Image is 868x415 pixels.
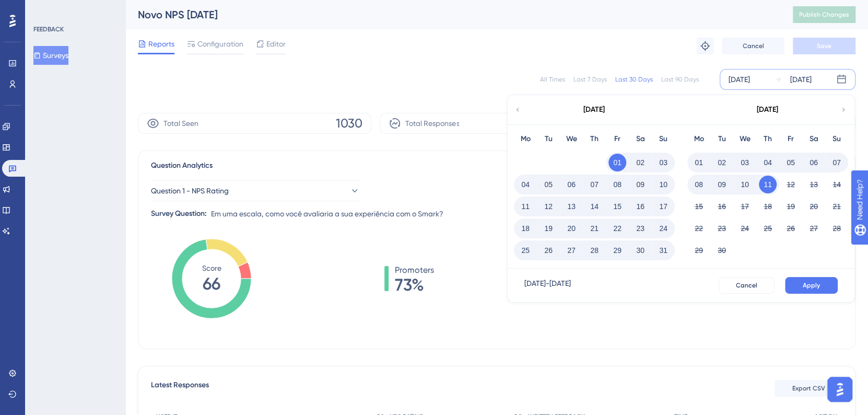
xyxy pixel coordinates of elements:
[517,241,534,259] button: 25
[203,274,220,294] tspan: 66
[661,75,699,84] div: Last 90 Days
[722,38,784,54] button: Cancel
[539,176,557,193] button: 05
[631,154,649,171] button: 02
[560,133,583,145] div: We
[631,241,649,259] button: 30
[539,198,557,215] button: 12
[690,154,708,171] button: 01
[395,264,434,276] span: Promoters
[539,220,557,237] button: 19
[395,276,434,293] span: 73%
[802,133,825,145] div: Sa
[652,133,675,145] div: Su
[687,133,710,145] div: Mo
[583,103,605,116] div: [DATE]
[151,379,209,398] span: Latest Responses
[757,103,778,116] div: [DATE]
[608,198,626,215] button: 15
[828,154,846,171] button: 07
[713,241,731,259] button: 30
[629,133,652,145] div: Sa
[163,117,198,130] span: Total Seen
[733,133,756,145] div: We
[197,38,243,50] span: Configuration
[782,198,800,215] button: 19
[562,220,580,237] button: 20
[562,198,580,215] button: 13
[266,38,286,50] span: Editor
[805,220,823,237] button: 27
[805,154,823,171] button: 06
[606,133,629,145] div: Fr
[792,384,825,393] span: Export CSV
[33,25,64,33] div: FEEDBACK
[585,176,603,193] button: 07
[713,198,731,215] button: 16
[405,117,459,130] span: Total Responses
[713,176,731,193] button: 09
[583,133,606,145] div: Th
[736,154,754,171] button: 03
[514,133,537,145] div: Mo
[775,380,842,397] button: Export CSV
[151,159,213,172] span: Question Analytics
[828,220,846,237] button: 28
[573,75,607,84] div: Last 7 Days
[690,198,708,215] button: 15
[138,7,767,22] div: Novo NPS [DATE]
[524,277,571,294] div: [DATE] - [DATE]
[148,38,174,50] span: Reports
[33,46,68,65] button: Surveys
[805,176,823,193] button: 13
[631,220,649,237] button: 23
[782,176,800,193] button: 12
[824,374,855,405] iframe: UserGuiding AI Assistant Launcher
[805,198,823,215] button: 20
[713,154,731,171] button: 02
[719,277,775,294] button: Cancel
[799,10,849,19] span: Publish Changes
[654,198,672,215] button: 17
[793,6,855,23] button: Publish Changes
[782,154,800,171] button: 05
[729,73,750,86] div: [DATE]
[25,3,65,15] span: Need Help?
[736,198,754,215] button: 17
[151,185,229,197] span: Question 1 - NPS Rating
[654,154,672,171] button: 03
[517,198,534,215] button: 11
[759,198,777,215] button: 18
[779,133,802,145] div: Fr
[817,42,831,50] span: Save
[562,176,580,193] button: 06
[654,241,672,259] button: 31
[631,176,649,193] button: 09
[828,176,846,193] button: 14
[517,176,534,193] button: 04
[759,154,777,171] button: 04
[759,220,777,237] button: 25
[790,73,812,86] div: [DATE]
[736,176,754,193] button: 10
[211,208,443,220] span: Em uma escala, como você avaliaria a sua experiência com o Smark?
[710,133,733,145] div: Tu
[537,133,560,145] div: Tu
[690,220,708,237] button: 22
[793,38,855,54] button: Save
[785,277,838,294] button: Apply
[690,241,708,259] button: 29
[759,176,777,193] button: 11
[336,115,362,132] span: 1030
[736,220,754,237] button: 24
[585,241,603,259] button: 28
[608,241,626,259] button: 29
[151,208,207,220] div: Survey Question:
[151,180,360,201] button: Question 1 - NPS Rating
[631,198,649,215] button: 16
[690,176,708,193] button: 08
[608,176,626,193] button: 08
[743,42,764,50] span: Cancel
[517,220,534,237] button: 18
